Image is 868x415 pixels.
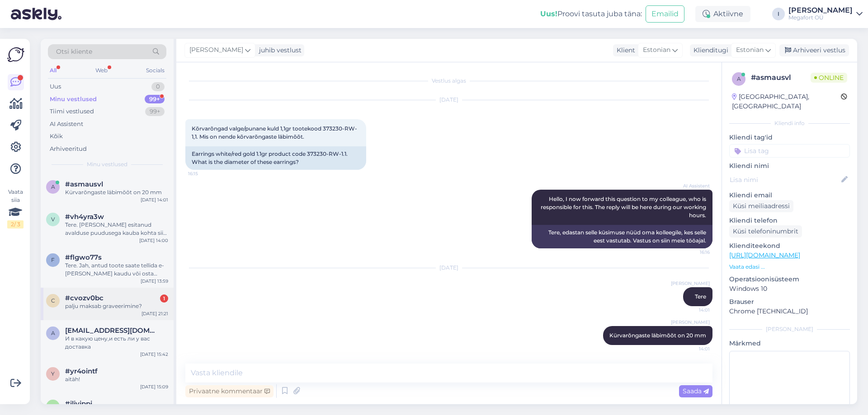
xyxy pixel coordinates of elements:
[255,46,302,55] div: juhib vestlust
[729,297,850,307] p: Brauser
[729,275,850,284] p: Operatsioonisüsteem
[811,73,847,83] span: Online
[729,307,850,316] p: Chrome [TECHNICAL_ID]
[676,345,710,352] span: 14:01
[729,241,850,251] p: Klienditeekond
[189,45,243,55] span: [PERSON_NAME]
[56,47,92,56] span: Otsi kliente
[65,400,92,408] span: #jljyjppi
[50,95,97,104] div: Minu vestlused
[50,120,83,129] div: AI Assistent
[140,351,168,358] div: [DATE] 15:42
[65,188,168,196] div: Kürvarõngaste läbimõõt on 20 mm
[65,294,104,302] span: #cvozv0bc
[50,107,94,116] div: Tiimi vestlused
[65,213,104,221] span: #vh4yra3w
[676,249,710,256] span: 16:16
[142,310,168,317] div: [DATE] 21:21
[65,221,168,237] div: Tere. [PERSON_NAME] esitanud avalduse puudusega kauba kohta siis sellisel juhul antakse Teie aval...
[65,335,168,351] div: И в какую цену,и есть ли у вас доставка
[51,256,55,263] span: f
[729,225,802,238] div: Küsi telefoninumbrit
[52,403,54,410] span: j
[643,45,670,55] span: Estonian
[671,319,710,326] span: [PERSON_NAME]
[729,133,850,142] p: Kliendi tag'id
[51,216,55,223] span: v
[151,82,165,91] div: 0
[192,125,357,140] span: Kõrvarõngad valge/punane kuld 1,1gr tootekood 373230-RW-1,1. Mis on nende kõrvarõngaste läbimõõt.
[729,144,850,158] input: Lisa tag
[50,145,87,154] div: Arhiveeritud
[185,264,712,272] div: [DATE]
[671,280,710,287] span: [PERSON_NAME]
[676,182,710,189] span: AI Assistent
[540,9,642,19] div: Proovi tasuta juba täna:
[540,9,557,18] b: Uus!
[144,65,166,76] div: Socials
[729,119,850,127] div: Kliendi info
[788,14,853,21] div: Megafort OÜ
[690,46,728,55] div: Klienditugi
[48,65,58,76] div: All
[609,332,706,339] span: Kürvarõngaste läbimõõt on 20 mm
[65,375,168,383] div: aitäh!
[532,225,712,248] div: Tere, edastan selle küsimuse nüüd oma kolleegile, kes selle eest vastutab. Vastus on siin meie tö...
[185,146,366,170] div: Earrings white/red gold 1.1gr product code 373230-RW-1.1. What is the diameter of these earrings?
[788,7,853,14] div: [PERSON_NAME]
[65,326,159,335] span: anglinabolotova76@gmail.com
[729,200,793,212] div: Küsi meiliaadressi
[729,339,850,348] p: Märkmed
[65,302,168,310] div: palju maksab graveerimine?
[65,261,168,278] div: Tere. Jah, antud toote saate tellida e-[PERSON_NAME] kaudu või osta meie Pärnu Kaubamajaka kauplu...
[732,92,841,111] div: [GEOGRAPHIC_DATA], [GEOGRAPHIC_DATA]
[695,6,750,22] div: Aktiivne
[51,370,55,377] span: y
[50,82,61,91] div: Uus
[185,96,712,104] div: [DATE]
[676,307,710,313] span: 14:01
[646,5,684,23] button: Emailid
[729,216,850,225] p: Kliendi telefon
[7,220,24,228] div: 2 / 3
[65,180,103,188] span: #asmausvl
[145,95,165,104] div: 99+
[729,161,850,171] p: Kliendi nimi
[729,325,850,333] div: [PERSON_NAME]
[736,45,764,55] span: Estonian
[730,175,840,185] input: Lisa nimi
[541,196,708,219] span: Hello, I now forward this question to my colleague, who is responsible for this. The reply will b...
[683,387,709,395] span: Saada
[50,132,63,141] div: Kõik
[779,44,849,56] div: Arhiveeri vestlus
[7,46,24,63] img: Askly Logo
[613,46,635,55] div: Klient
[141,196,168,203] div: [DATE] 14:01
[51,183,55,190] span: a
[729,191,850,200] p: Kliendi email
[51,330,55,336] span: a
[139,237,168,244] div: [DATE] 14:00
[188,170,222,177] span: 16:15
[751,72,811,83] div: # asmausvl
[145,107,165,116] div: 99+
[141,278,168,284] div: [DATE] 13:59
[65,253,102,261] span: #flgwo77s
[160,294,168,303] div: 1
[87,160,127,168] span: Minu vestlused
[65,367,98,375] span: #yr4ointf
[185,385,274,397] div: Privaatne kommentaar
[729,284,850,294] p: Windows 10
[695,293,706,300] span: Tere
[185,77,712,85] div: Vestlus algas
[729,263,850,271] p: Vaata edasi ...
[788,7,863,21] a: [PERSON_NAME]Megafort OÜ
[737,75,741,82] span: a
[7,188,24,228] div: Vaata siia
[140,383,168,390] div: [DATE] 15:09
[729,251,800,259] a: [URL][DOMAIN_NAME]
[51,297,55,304] span: c
[94,65,109,76] div: Web
[772,8,785,20] div: I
